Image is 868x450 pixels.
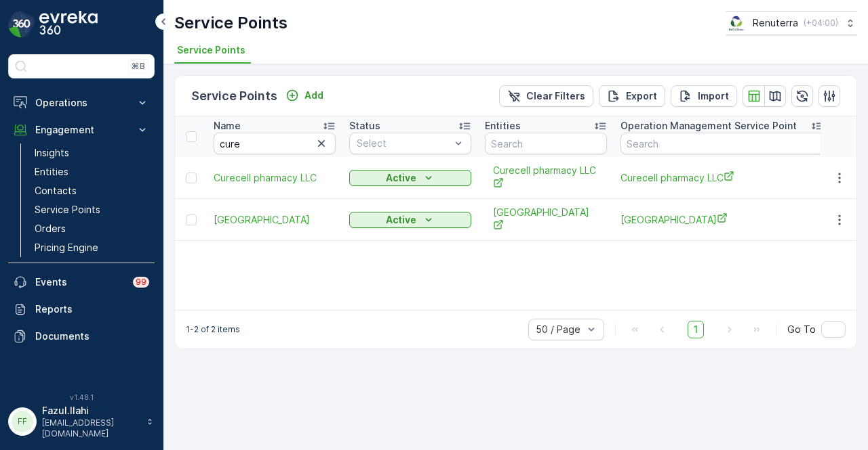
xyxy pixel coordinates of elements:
img: logo_dark-DEwI_e13.png [39,11,98,38]
p: Active [386,213,416,227]
button: Add [280,87,329,104]
div: Toggle Row Selected [186,173,197,183]
p: 99 [136,277,146,288]
input: Search [620,133,824,154]
span: Service Points [177,43,245,57]
p: Service Points [35,203,100,217]
a: Wellcure Medical Center [214,213,336,227]
span: [GEOGRAPHIC_DATA] [214,213,336,227]
input: Search [485,133,607,154]
p: Insights [35,146,69,160]
a: Pricing Engine [29,238,155,257]
button: Active [349,212,471,228]
button: FFFazul.Ilahi[EMAIL_ADDRESS][DOMAIN_NAME] [8,404,155,439]
p: Status [349,119,380,133]
a: Events99 [8,269,155,296]
p: Fazul.Ilahi [42,404,140,418]
span: 1 [688,321,704,338]
p: Service Points [191,87,277,106]
p: Engagement [35,123,127,137]
p: ( +04:00 ) [804,18,838,28]
button: Export [599,85,665,107]
p: Events [35,275,125,289]
a: Insights [29,143,155,162]
a: Documents [8,323,155,350]
img: Screenshot_2024-07-26_at_13.33.01.png [726,16,747,30]
p: Orders [35,222,66,235]
a: Curecell pharmacy LLC [214,171,336,185]
button: Import [671,85,737,107]
p: Reports [35,302,149,316]
a: Wellcure Medical Center [620,212,824,227]
p: Import [698,89,729,103]
span: [GEOGRAPHIC_DATA] [620,212,824,227]
a: Wellcure Medical Center [493,206,599,233]
button: Renuterra(+04:00) [726,11,857,35]
p: Name [214,119,241,133]
p: Contacts [35,184,77,198]
input: Search [214,133,336,154]
a: Orders [29,219,155,238]
p: Service Points [174,12,288,34]
span: [GEOGRAPHIC_DATA] [493,206,599,233]
p: Renuterra [753,16,798,30]
img: logo [8,11,35,38]
button: Engagement [8,116,155,143]
p: Pricing Engine [35,241,98,254]
p: Operation Management Service Point [620,119,797,133]
span: v 1.48.1 [8,393,155,401]
p: Operations [35,96,127,110]
p: Entities [35,165,68,179]
p: Documents [35,330,149,343]
button: Active [349,170,471,186]
button: Operations [8,89,155,116]
a: Curecell pharmacy LLC [493,164,599,192]
p: Select [357,137,450,150]
div: Toggle Row Selected [186,215,197,225]
p: Add [304,89,323,102]
p: 1-2 of 2 items [186,324,240,335]
p: [EMAIL_ADDRESS][DOMAIN_NAME] [42,418,140,439]
a: Service Points [29,200,155,219]
span: Go To [787,323,816,336]
p: Clear Filters [526,89,585,103]
a: Entities [29,162,155,181]
p: ⌘B [132,61,145,72]
p: Entities [485,119,521,133]
p: Export [626,89,657,103]
p: Active [386,171,416,185]
a: Curecell pharmacy LLC [620,171,824,185]
a: Reports [8,296,155,323]
div: FF [12,411,33,432]
a: Contacts [29,181,155,200]
button: Clear Filters [499,85,593,107]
